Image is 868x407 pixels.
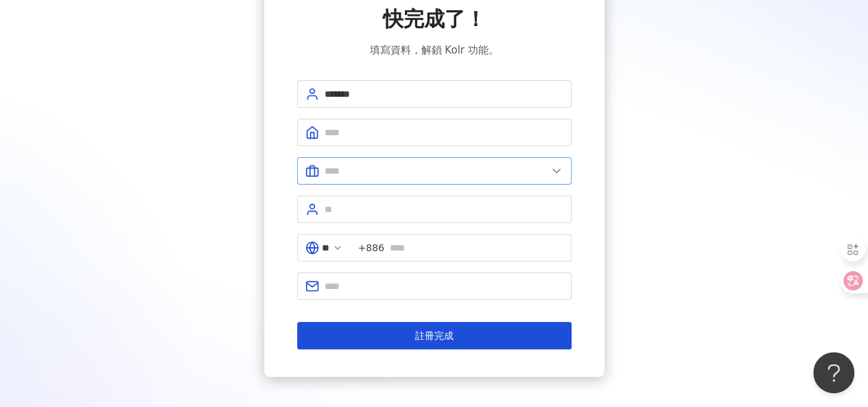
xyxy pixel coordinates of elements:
[813,352,854,393] iframe: Help Scout Beacon - Open
[369,42,498,58] span: 填寫資料，解鎖 Kolr 功能。
[383,5,486,34] span: 快完成了！
[415,330,454,341] span: 註冊完成
[297,322,572,349] button: 註冊完成
[358,240,384,255] span: +886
